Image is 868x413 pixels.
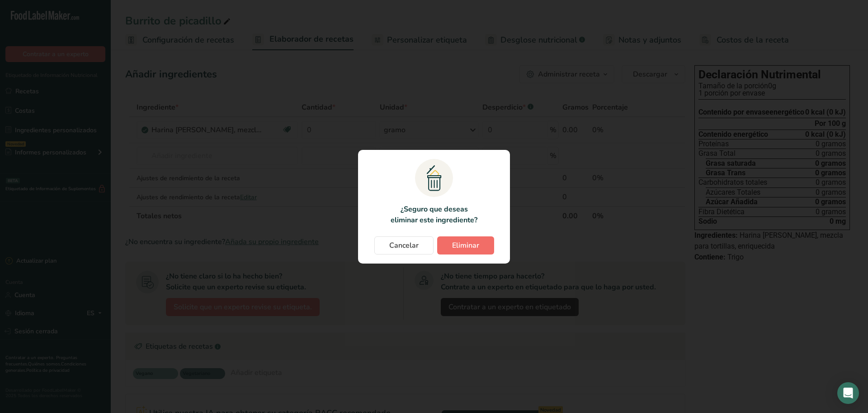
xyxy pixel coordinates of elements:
div: Abrir Intercom Messenger [837,382,859,404]
button: Cancelar [374,236,434,255]
font: ¿Seguro que deseas eliminar este ingrediente? [391,204,477,225]
button: Eliminar [437,236,494,255]
font: Cancelar [389,240,419,250]
font: Eliminar [452,240,479,250]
